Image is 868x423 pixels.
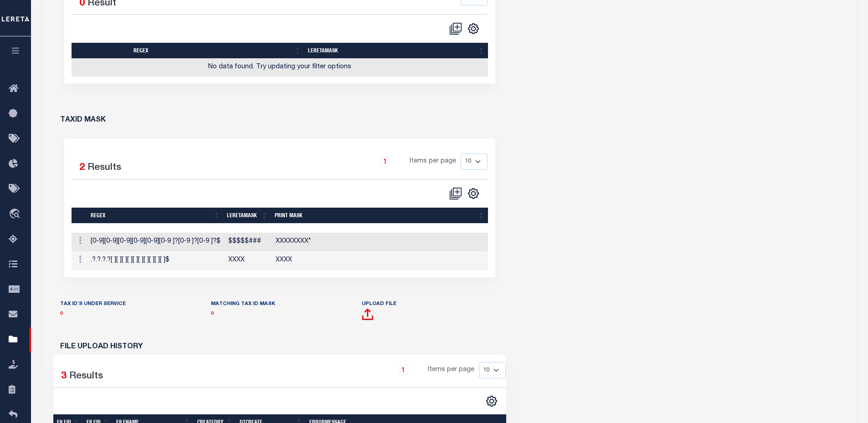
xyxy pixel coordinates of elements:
[60,343,499,351] h6: FILE UPLOAD HISTORY
[9,209,23,220] i: travel_explore
[362,301,396,308] label: Upload File
[380,157,390,167] a: 1
[410,157,456,167] span: Items per page
[60,301,126,308] label: TAX ID’S UNDER SERVICE
[304,43,488,59] th: leretamask: activate to sort column ascending
[225,233,272,251] td: $$$$$###
[87,208,223,224] th: regex: activate to sort column ascending
[211,311,214,316] a: 0
[223,208,271,224] th: leretamask: activate to sort column ascending
[72,59,488,76] td: No data found. Try updating your filter options
[225,251,272,270] td: XXXX
[60,311,63,316] a: 0
[428,365,474,375] span: Items per page
[272,251,488,270] td: XXXX
[211,301,275,308] label: MATCHING TAX ID MASK
[87,251,225,270] td: .?.?.?.?[ ][ ][ ][ ][ ][ ][ ][ ][ ][ ]$
[60,117,106,124] h6: TAXID MASK
[272,233,488,251] td: XXXXXXXX*
[87,233,225,251] td: [0-9][0-9][0-9][0-9][0-9][0-9 ]?[0-9 ]?[0-9 ]?$
[398,365,408,375] a: 1
[87,161,121,175] label: Results
[130,43,304,59] th: regex: activate to sort column ascending
[61,372,67,381] span: 3
[271,208,488,224] th: Print Mask: activate to sort column ascending
[79,163,85,173] span: 2
[69,369,103,384] label: Results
